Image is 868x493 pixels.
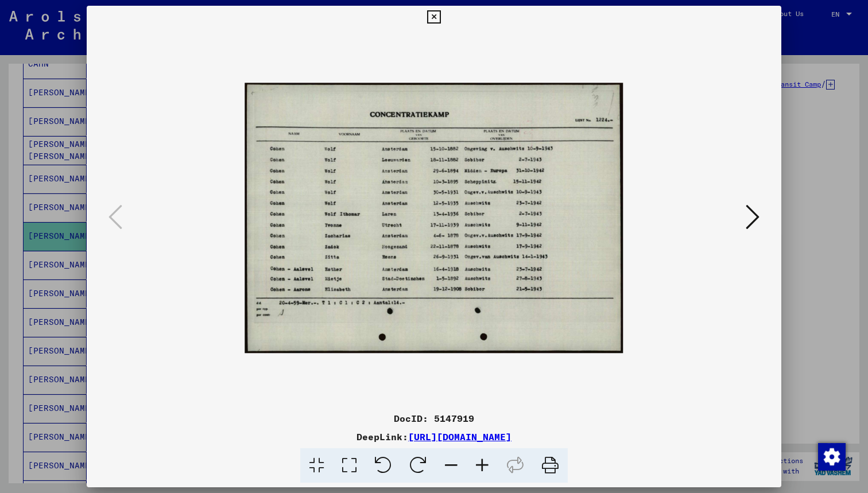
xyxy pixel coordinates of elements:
[87,412,781,425] div: DocID: 5147919
[408,431,511,442] a: [URL][DOMAIN_NAME]
[817,442,845,470] div: Change consent
[818,443,846,471] img: Change consent
[87,430,781,444] div: DeepLink:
